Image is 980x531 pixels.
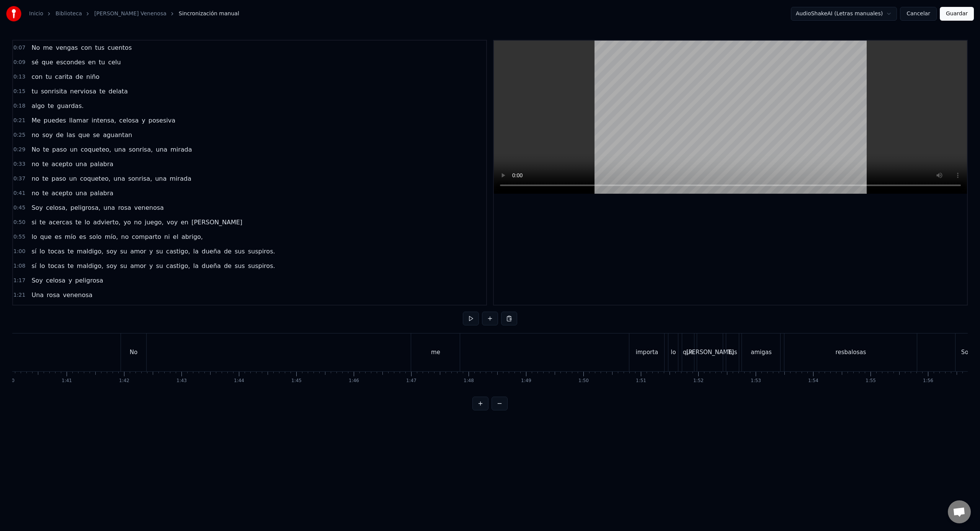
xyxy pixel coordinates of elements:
span: No [31,145,41,154]
span: su [119,261,128,270]
span: soy [106,247,118,256]
span: solo [88,232,102,241]
span: de [223,247,232,256]
span: venenosa [134,203,165,212]
span: y [68,276,73,285]
span: 0:21 [13,117,25,124]
div: que [683,348,694,357]
span: una [113,174,126,183]
div: 1:44 [234,378,244,384]
div: 1:40 [4,378,15,384]
span: te [75,218,82,227]
span: una [103,203,116,212]
span: escondes [56,58,86,67]
span: palabra [89,189,114,198]
div: 1:55 [866,378,876,384]
span: tocas [47,247,65,256]
span: 0:07 [13,44,25,52]
span: 0:15 [13,88,25,95]
span: sonrisa, [128,145,154,154]
span: que [78,131,91,139]
div: resbalosas [836,348,866,357]
span: y [149,261,154,270]
span: en [87,58,96,67]
span: celosa, [45,203,68,212]
span: venenosa [62,291,93,299]
div: 1:45 [291,378,302,384]
span: mío [64,232,77,241]
span: 0:13 [13,73,25,81]
span: maldigo, [76,247,104,256]
span: un [69,174,78,183]
span: sé [31,58,39,67]
span: te [98,87,106,96]
span: comparto [131,232,162,241]
div: 1:46 [349,378,359,384]
span: tu [31,87,38,96]
div: [PERSON_NAME] [686,348,734,357]
span: de [55,131,64,139]
span: advierto, [92,218,121,227]
span: las [66,131,76,139]
span: tu [98,58,106,67]
span: mío, [104,232,119,241]
span: no [31,189,40,198]
div: 1:53 [751,378,761,384]
span: te [67,261,74,270]
span: una [75,189,88,198]
span: maldigo, [76,261,104,270]
span: llamar [69,116,90,125]
span: una [75,160,88,168]
span: te [39,218,46,227]
span: mirada [170,145,193,154]
span: no [31,131,40,139]
span: sí [31,247,37,256]
span: 0:29 [13,146,25,154]
span: una [113,145,126,154]
span: dueña [201,261,222,270]
div: me [431,348,440,357]
span: 1:08 [13,262,25,270]
span: y [149,247,154,256]
div: 1:56 [923,378,933,384]
span: con [31,72,43,81]
span: nerviosa [69,87,97,96]
div: 1:47 [406,378,416,384]
div: amigas [751,348,772,357]
span: es [54,232,62,241]
span: abrigo, [181,232,204,241]
span: soy [106,261,118,270]
div: 1:52 [693,378,704,384]
span: carita [54,72,73,81]
span: Soy [31,203,43,212]
span: amor [129,261,147,270]
span: 0:09 [13,59,25,66]
span: peligrosa [74,276,104,285]
div: Chat abierto [948,500,971,523]
span: lo [84,218,91,227]
span: guardas. [56,101,85,110]
span: dueña [201,247,222,256]
span: coqueteo, [80,145,112,154]
span: mirada [169,174,192,183]
span: 0:33 [13,160,25,168]
span: suspiros. [247,247,276,256]
div: 1:41 [62,378,72,384]
span: aguantan [102,131,133,139]
span: te [47,101,55,110]
span: con [80,43,93,52]
span: Soy [31,276,43,285]
div: 1:48 [464,378,474,384]
div: lo [671,348,676,357]
span: 0:25 [13,131,25,139]
span: su [155,261,163,270]
span: amor [129,247,147,256]
span: lo [39,247,46,256]
span: sus [234,247,246,256]
span: sonrisa, [127,174,153,183]
span: no [31,174,40,183]
span: si [31,218,37,227]
span: celosa [118,116,139,125]
span: peligrosa, [70,203,101,212]
a: [PERSON_NAME] Venenosa [94,10,167,18]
